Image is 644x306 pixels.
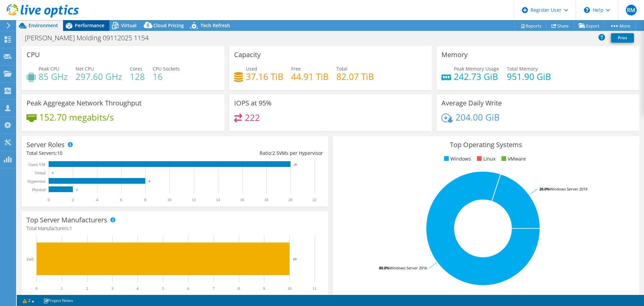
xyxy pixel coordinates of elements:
[246,73,283,80] h4: 37.16 TiB
[441,51,468,58] h3: Memory
[86,286,88,291] text: 2
[35,171,46,175] text: Virtual
[76,188,78,191] text: 2
[187,286,189,291] text: 6
[192,198,196,202] text: 12
[245,114,260,121] h4: 222
[336,73,374,80] h4: 82.07 TiB
[52,171,54,175] text: 0
[442,155,471,163] li: Windows
[26,99,142,107] h3: Peak Aggregate Network Throughput
[39,296,78,305] a: Project Notes
[272,150,279,156] span: 2.5
[39,65,59,72] span: Peak CPU
[604,20,636,31] a: More
[18,296,39,305] a: 2
[22,34,159,42] h1: [PERSON_NAME] Molding 09112025 1154
[29,22,58,29] span: Environment
[379,265,389,270] tspan: 80.0%
[39,114,114,121] h4: 152.70 megabits/s
[69,225,72,231] span: 1
[246,65,257,72] span: Used
[216,198,220,202] text: 14
[61,286,63,291] text: 1
[75,22,104,29] span: Performance
[149,180,150,183] text: 8
[75,65,94,72] span: Net CPU
[313,286,317,291] text: 11
[475,155,495,163] li: Linux
[454,73,499,80] h4: 242.73 GiB
[240,198,244,202] text: 16
[175,149,323,157] div: Ratio: VMs per Hypervisor
[130,65,143,72] span: Cores
[153,65,180,72] span: CPU Sockets
[72,198,74,202] text: 2
[515,20,547,31] a: Reports
[213,286,215,291] text: 7
[234,99,272,107] h3: IOPS at 95%
[26,216,107,224] h3: Top Server Manufacturers
[338,141,634,148] h3: Top Operating Systems
[75,73,122,80] h4: 297.60 GHz
[584,7,590,13] svg: \n
[137,286,139,291] text: 4
[546,20,574,31] a: Share
[26,225,323,232] h4: Total Manufacturers:
[26,257,34,262] text: Dell
[120,198,122,202] text: 6
[454,65,499,72] span: Peak Memory Usage
[574,20,605,31] a: Export
[26,141,65,148] h3: Server Roles
[389,265,427,270] tspan: Windows Server 2016
[263,286,265,291] text: 9
[167,198,171,202] text: 10
[57,150,62,156] span: 10
[313,198,317,202] text: 22
[539,186,550,191] tspan: 20.0%
[111,286,113,291] text: 3
[441,99,502,107] h3: Average Daily Write
[32,187,46,192] text: Physical
[39,73,68,80] h4: 85 GHz
[507,65,538,72] span: Total Memory
[264,198,268,202] text: 18
[121,22,137,29] span: Virtual
[550,186,587,191] tspan: Windows Server 2019
[28,179,46,184] text: Hypervisor
[291,73,329,80] h4: 44.91 TiB
[611,33,634,43] a: Print
[29,162,45,167] text: Guest VM
[238,286,240,291] text: 8
[336,65,347,72] span: Total
[500,155,526,163] li: VMware
[294,163,297,166] text: 20
[26,149,175,157] div: Total Servers:
[291,65,301,72] span: Free
[507,73,551,80] h4: 951.90 GiB
[234,51,261,58] h3: Capacity
[130,73,145,80] h4: 128
[455,114,500,121] h4: 204.00 GiB
[287,286,291,291] text: 10
[153,22,184,29] span: Cloud Pricing
[26,51,40,58] h3: CPU
[162,286,164,291] text: 5
[96,198,98,202] text: 4
[36,286,38,291] text: 0
[48,198,50,202] text: 0
[153,73,180,80] h4: 16
[626,5,637,15] span: RM
[201,22,230,29] span: Tech Refresh
[288,198,292,202] text: 20
[144,198,146,202] text: 8
[293,257,297,261] text: 10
